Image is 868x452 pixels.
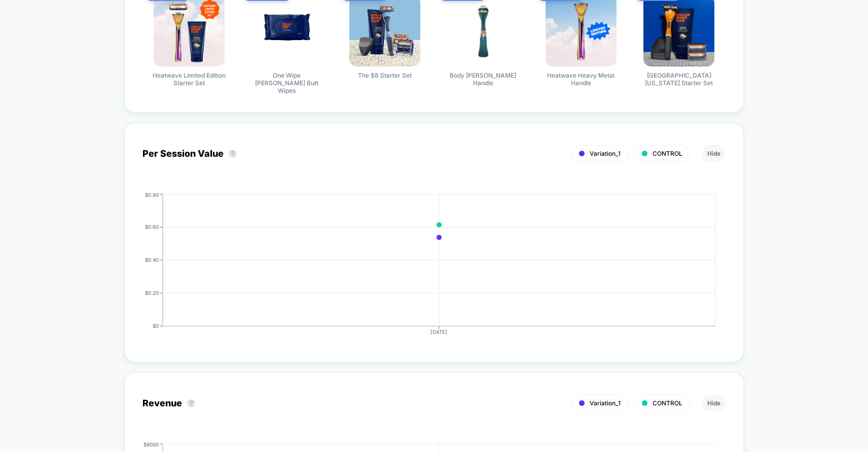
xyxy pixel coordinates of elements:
[445,72,521,87] span: Body [PERSON_NAME] Handle
[153,323,159,329] tspan: $0
[590,399,621,407] span: Variation_1
[702,145,726,162] button: Hide
[229,150,237,158] button: ?
[653,399,682,407] span: CONTROL
[249,72,325,94] span: One Wipe [PERSON_NAME] Butt Wipes
[145,257,159,263] tspan: $0.40
[143,441,159,447] tspan: $8000
[590,150,621,157] span: Variation_1
[145,224,159,230] tspan: $0.60
[187,399,195,407] button: ?
[132,192,715,344] div: PER_SESSION_VALUE
[641,72,717,87] span: [GEOGRAPHIC_DATA][US_STATE] Starter Set
[145,290,159,296] tspan: $0.20
[702,395,726,411] button: Hide
[151,72,227,87] span: Heatwave Limited Edition Starter Set
[145,191,159,197] tspan: $0.80
[431,329,448,335] tspan: [DATE]
[653,150,682,157] span: CONTROL
[358,72,412,79] span: The $8 Starter Set
[543,72,619,87] span: Heatwave Heavy Metal Handle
